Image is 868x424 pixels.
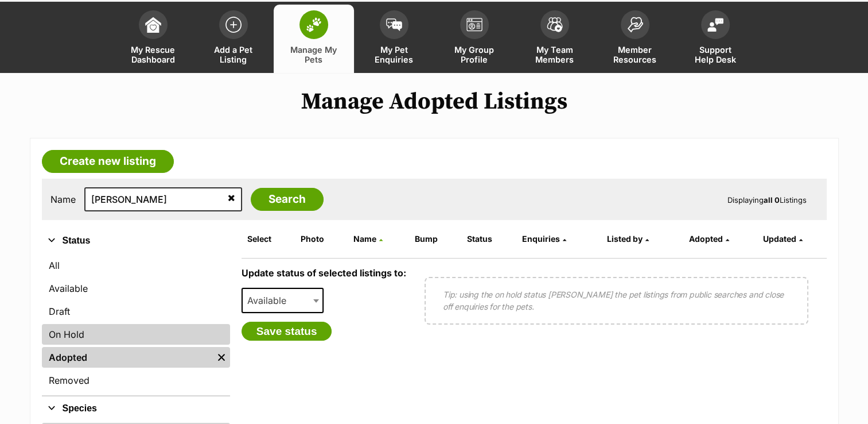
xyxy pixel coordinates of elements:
[443,288,790,313] p: Tip: using the on hold status [PERSON_NAME] the pet listings from public searches and close off e...
[386,18,402,31] img: pet-enquiries-icon-7e3ad2cf08bfb03b45e93fb7055b45f3efa6380592205ae92323e6603595dc1f.svg
[529,45,581,64] span: My Team Members
[607,234,643,244] span: Listed by
[42,255,230,276] a: All
[42,233,230,248] button: Status
[627,17,643,32] img: member-resources-icon-8e73f808a243e03378d46382f2149f9095a855e16c252ad45f914b54edf8863c.svg
[242,288,324,313] span: Available
[42,370,230,391] a: Removed
[522,234,566,244] a: Enquiries
[288,45,340,64] span: Manage My Pets
[449,45,500,64] span: My Group Profile
[243,292,298,309] span: Available
[462,230,516,248] th: Status
[368,45,420,64] span: My Pet Enquiries
[113,5,193,73] a: My Rescue Dashboard
[145,17,161,33] img: dashboard-icon-eb2f2d2d3e046f16d808141f083e7271f6b2e854fb5c12c21221c1fb7104beca.svg
[727,195,807,205] span: Displaying Listings
[243,230,295,248] th: Select
[42,401,230,416] button: Species
[193,5,274,73] a: Add a Pet Listing
[353,234,383,244] a: Name
[354,5,434,73] a: My Pet Enquiries
[675,5,756,73] a: Support Help Desk
[434,5,515,73] a: My Group Profile
[466,18,482,32] img: group-profile-icon-3fa3cf56718a62981997c0bc7e787c4b2cf8bcc04b72c1350f741eb67cf2f40e.svg
[595,5,675,73] a: Member Resources
[522,234,560,244] span: translation missing: en.admin.listings.index.attributes.enquiries
[251,188,324,211] input: Search
[242,322,332,341] button: Save status
[42,278,230,299] a: Available
[609,45,661,64] span: Member Resources
[274,5,354,73] a: Manage My Pets
[547,17,563,32] img: team-members-icon-5396bd8760b3fe7c0b43da4ab00e1e3bb1a5d9ba89233759b79545d2d3fc5d0d.svg
[213,347,230,368] a: Remove filter
[764,195,780,205] strong: all 0
[42,150,174,173] a: Create new listing
[50,194,76,205] label: Name
[208,45,259,64] span: Add a Pet Listing
[607,234,649,244] a: Listed by
[410,230,461,248] th: Bump
[690,45,741,64] span: Support Help Desk
[306,17,322,32] img: manage-my-pets-icon-02211641906a0b7f246fdf0571729dbe1e7629f14944591b6c1af311fb30b64b.svg
[707,18,723,32] img: help-desk-icon-fdf02630f3aa405de69fd3d07c3f3aa587a6932b1a1747fa1d2bba05be0121f9.svg
[42,301,230,322] a: Draft
[242,267,406,279] label: Update status of selected listings to:
[688,234,722,244] span: Adopted
[127,45,179,64] span: My Rescue Dashboard
[763,234,803,244] a: Updated
[763,234,796,244] span: Updated
[296,230,348,248] th: Photo
[515,5,595,73] a: My Team Members
[42,253,230,395] div: Status
[42,347,213,368] a: Adopted
[225,17,242,33] img: add-pet-listing-icon-0afa8454b4691262ce3f59096e99ab1cd57d4a30225e0717b998d2c9b9846f56.svg
[688,234,729,244] a: Adopted
[353,234,376,244] span: Name
[42,324,230,345] a: On Hold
